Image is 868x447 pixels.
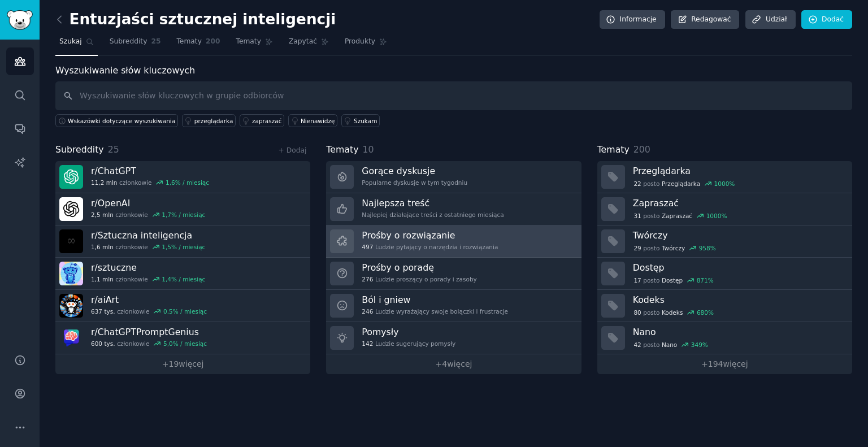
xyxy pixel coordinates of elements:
[55,193,310,225] a: r/OpenAI2,5 mlnczłonkowie1,7% / miesiąc
[163,340,173,347] font: 5,0
[721,212,727,219] font: %
[206,37,220,45] font: 200
[289,37,317,45] font: Zapytać
[173,340,207,347] font: % / miesiąc
[597,144,630,155] font: Tematy
[375,340,455,347] font: Ludzie sugerujący pomysły
[362,211,504,218] font: Najlepiej działające treści z ostatniego miesiąca
[59,294,83,318] img: aiArt
[115,244,147,250] font: członkowie
[117,340,149,347] font: członkowie
[240,114,284,127] a: zapraszać
[59,262,83,285] img: sztuczny
[162,211,171,218] font: 1,7
[375,244,498,250] font: Ludzie pytający o narzędzia i rozwiązania
[341,33,391,56] a: Produkty
[91,262,98,273] font: r/
[108,144,119,155] font: 25
[699,245,710,251] font: 958
[729,180,735,187] font: %
[55,225,310,258] a: r/Sztuczna inteligencja1,6 mlnczłonkowie1,5% / miesiąc
[706,212,722,219] font: 1000
[236,37,261,45] font: Tematy
[600,10,665,29] a: Informacje
[436,359,442,368] font: +
[822,15,844,23] font: Dodać
[326,290,581,322] a: Ból i gniew246Ludzie wyrażający swoje bolączki i frustracje
[597,161,852,193] a: Przeglądarka22posto​Przeglądarka1000%
[55,33,98,56] a: Szukaj
[345,37,375,45] font: Produkty
[326,193,581,225] a: Najlepsza treśćNajlepiej działające treści z ostatniego miesiąca
[301,118,335,124] font: Nienawidzę
[633,294,665,305] font: Kodeks
[341,114,380,127] a: Szukam
[662,309,683,316] font: Kodeks
[362,276,373,283] font: 276
[620,15,657,23] font: Informacje
[633,144,650,155] font: 200
[68,118,175,124] font: Wskazówki dotyczące wyszukiwania
[633,277,641,284] font: 17
[91,327,98,337] font: r/
[55,161,310,193] a: r/ChatGPT11,2 mlnczłonkowie1,6% / miesiąc
[55,258,310,290] a: r/sztuczne1,1 mlnczłonkowie1,4% / miesiąc
[656,212,659,219] font: o
[173,308,207,315] font: % / miesiąc
[288,114,337,127] a: Nienawidzę
[285,33,333,56] a: Zapytać
[643,180,656,187] font: post
[98,230,192,241] font: Sztuczna inteligencja
[232,33,276,56] a: Tematy
[55,290,310,322] a: r/aiArt637 tys.członkowie0,5% / miesiąc
[442,359,447,368] font: 4
[710,245,716,251] font: %
[59,229,83,253] img: Sztuczna inteligencja
[701,359,708,368] font: +
[662,180,700,187] font: Przeglądarka
[597,290,852,322] a: Kodeks80posto​Kodeks680%
[7,10,33,30] img: Logo GummySearch
[91,244,114,250] font: 1,6 mln
[166,179,175,186] font: 1,6
[59,326,83,350] img: ChatGPTPromptGenius
[163,308,173,315] font: 0,5
[326,322,581,354] a: Pomysły142Ludzie sugerujący pomysły
[119,179,151,186] font: członkowie
[55,354,310,374] a: +19więcej
[708,359,723,368] font: 194
[643,277,656,284] font: post
[362,198,429,209] font: Najlepsza treść
[171,211,205,218] font: % / miesiąc
[691,341,702,348] font: 349
[702,341,708,348] font: %
[162,359,169,368] font: +
[708,277,714,284] font: %
[643,341,656,348] font: post
[326,354,581,374] a: +4więcej
[70,11,336,28] font: Entuzjaści sztucznej inteligencji
[447,359,472,368] font: więcej
[633,212,641,219] font: 31
[55,322,310,354] a: r/ChatGPTPromptGenius600 tys.członkowie5,0% / miesiąc
[597,258,852,290] a: Dostęp17posto​Dostęp871%
[656,341,659,348] font: o
[656,245,659,251] font: o
[633,230,668,241] font: Twórczy
[326,258,581,290] a: Prośby o poradę276Ludzie proszący o porady i zasoby
[59,37,82,45] font: Szukaj
[169,359,179,368] font: 19
[98,327,199,337] font: ChatGPTPromptGenius
[662,277,683,284] font: Dostęp
[633,198,679,209] font: Zapraszać
[55,65,195,76] font: Wyszukiwanie słów kluczowych
[194,118,233,124] font: przeglądarka
[59,197,83,221] img: OpenAI
[656,309,659,316] font: o
[151,37,160,45] font: 25
[171,276,205,283] font: % / miesiąc
[597,322,852,354] a: Nano42posto​Nano349%
[708,309,714,316] font: %
[117,308,149,315] font: członkowie
[162,276,171,283] font: 1,4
